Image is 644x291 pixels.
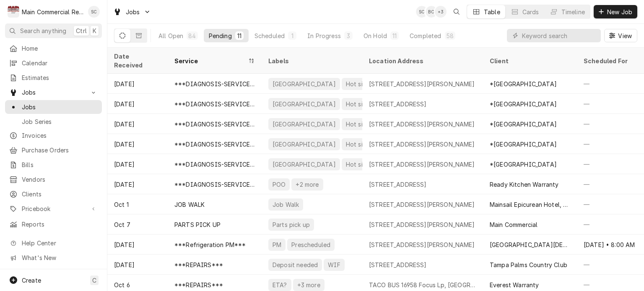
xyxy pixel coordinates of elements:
[369,57,475,65] div: Location Address
[426,6,437,18] div: BC
[484,8,500,16] div: Table
[20,26,66,35] span: Search anything
[522,29,597,42] input: Keyword search
[209,31,232,40] div: Pending
[490,220,538,229] div: Main Commercial
[107,94,168,114] div: [DATE]
[22,239,97,247] span: Help Center
[272,80,337,88] div: [GEOGRAPHIC_DATA]
[5,187,102,201] a: Clients
[268,57,356,65] div: Labels
[369,260,427,269] div: [STREET_ADDRESS]
[22,8,83,16] div: Main Commercial Refrigeration Service
[107,154,168,174] div: [DATE]
[272,160,337,169] div: [GEOGRAPHIC_DATA]
[604,29,637,42] button: View
[174,57,247,65] div: Service
[8,6,19,18] div: Main Commercial Refrigeration Service's Avatar
[345,140,371,149] div: Hot side
[272,260,319,269] div: Deposit needed
[254,31,285,40] div: Scheduled
[490,80,557,88] div: *[GEOGRAPHIC_DATA]
[126,8,140,16] span: Jobs
[88,6,100,18] div: SC
[522,8,539,16] div: Cards
[5,217,102,231] a: Reports
[369,281,476,289] div: TACO BUS 16958 Focus Lp, [GEOGRAPHIC_DATA]
[369,80,475,88] div: [STREET_ADDRESS][PERSON_NAME]
[5,202,102,216] a: Go to Pricebook
[426,6,437,18] div: Bookkeeper Main Commercial's Avatar
[490,57,569,65] div: Client
[188,31,196,40] div: 84
[88,6,100,18] div: Sharon Campbell's Avatar
[490,200,570,209] div: Mainsail Epicurean Hotel, LLC
[5,23,102,38] button: Search anythingCtrlK
[22,204,85,213] span: Pricebook
[93,26,96,35] span: K
[296,281,321,289] div: +3 more
[174,200,205,209] div: JOB WALK
[369,160,475,169] div: [STREET_ADDRESS][PERSON_NAME]
[5,236,102,250] a: Go to Help Center
[490,160,557,169] div: *[GEOGRAPHIC_DATA]
[110,5,154,19] a: Go to Jobs
[346,31,351,40] div: 3
[22,175,98,184] span: Vendors
[5,100,102,114] a: Jobs
[447,31,454,40] div: 58
[22,44,98,53] span: Home
[107,74,168,94] div: [DATE]
[174,220,221,229] div: PARTS PICK UP
[272,140,337,149] div: [GEOGRAPHIC_DATA]
[594,5,637,18] button: New Job
[22,220,98,229] span: Reports
[5,173,102,186] a: Vendors
[237,31,242,40] div: 11
[605,8,634,16] span: New Job
[5,115,102,129] a: Job Series
[158,31,183,40] div: All Open
[369,120,475,129] div: [STREET_ADDRESS][PERSON_NAME]
[5,56,102,70] a: Calendar
[107,194,168,214] div: Oct 1
[561,8,585,16] div: Timeline
[272,180,286,189] div: POO
[5,143,102,157] a: Purchase Orders
[22,117,98,126] span: Job Series
[22,131,98,140] span: Invoices
[490,281,539,289] div: Everest Warranty
[435,6,447,18] div: + 3
[307,31,341,40] div: In Progress
[5,71,102,85] a: Estimates
[107,234,168,255] div: [DATE]
[76,26,87,35] span: Ctrl
[8,6,19,18] div: M
[490,180,559,189] div: Ready Kitchen Warranty
[392,31,397,40] div: 11
[107,174,168,194] div: [DATE]
[272,281,288,289] div: ETA?
[5,251,102,265] a: Go to What's New
[22,253,97,262] span: What's New
[290,31,295,40] div: 1
[364,31,387,40] div: On Hold
[22,73,98,82] span: Estimates
[345,160,371,169] div: Hot side
[369,200,475,209] div: [STREET_ADDRESS][PERSON_NAME]
[490,260,567,269] div: Tampa Palms Country Club
[5,158,102,172] a: Bills
[5,129,102,142] a: Invoices
[114,52,159,70] div: Date Received
[22,59,98,67] span: Calendar
[410,31,441,40] div: Completed
[92,276,96,285] span: C
[369,140,475,149] div: [STREET_ADDRESS][PERSON_NAME]
[272,220,311,229] div: Parts pick up
[272,200,300,209] div: Job Walk
[272,120,337,129] div: [GEOGRAPHIC_DATA]
[107,134,168,154] div: [DATE]
[369,180,427,189] div: [STREET_ADDRESS]
[22,103,98,111] span: Jobs
[369,100,427,108] div: [STREET_ADDRESS]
